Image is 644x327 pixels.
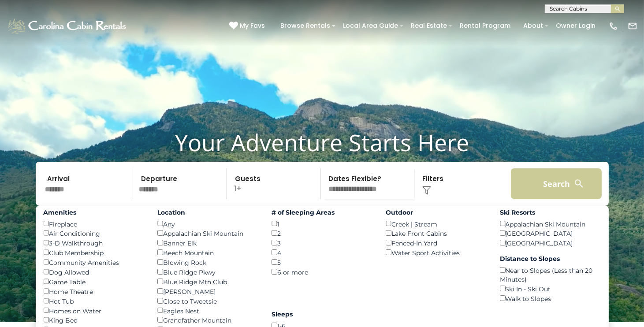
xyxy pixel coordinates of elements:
[157,315,258,325] div: Grandfather Mountain
[7,129,637,156] h1: Your Adventure Starts Here
[272,238,372,248] div: 3
[272,310,372,319] label: Sleeps
[44,277,145,286] div: Game Table
[511,168,602,199] button: Search
[272,219,372,229] div: 1
[157,238,258,248] div: Banner Elk
[44,286,145,296] div: Home Theatre
[44,257,145,267] div: Community Amenities
[44,219,145,229] div: Fireplace
[628,21,637,31] img: mail-regular-white.png
[272,208,372,217] label: # of Sleeping Areas
[272,248,372,257] div: 4
[551,19,600,33] a: Owner Login
[386,248,487,257] div: Water Sport Activities
[422,186,431,195] img: filter--v1.png
[157,208,258,217] label: Location
[44,267,145,277] div: Dog Allowed
[157,219,258,229] div: Any
[500,228,601,238] div: [GEOGRAPHIC_DATA]
[44,296,145,306] div: Hot Tub
[157,286,258,296] div: [PERSON_NAME]
[386,219,487,229] div: Creek | Stream
[455,19,515,33] a: Rental Program
[272,228,372,238] div: 2
[500,208,601,217] label: Ski Resorts
[500,284,601,294] div: Ski In - Ski Out
[230,168,320,199] p: 1+
[519,19,547,33] a: About
[272,267,372,277] div: 6 or more
[500,294,601,303] div: Walk to Slopes
[386,238,487,248] div: Fenced-In Yard
[500,254,601,263] label: Distance to Slopes
[44,228,145,238] div: Air Conditioning
[276,19,335,33] a: Browse Rentals
[44,238,145,248] div: 3-D Walkthrough
[44,306,145,316] div: Homes on Water
[500,265,601,284] div: Near to Slopes (Less than 20 Minutes)
[157,277,258,286] div: Blue Ridge Mtn Club
[272,257,372,267] div: 5
[44,208,145,217] label: Amenities
[44,315,145,325] div: King Bed
[500,238,601,248] div: [GEOGRAPHIC_DATA]
[157,267,258,277] div: Blue Ridge Pkwy
[157,228,258,238] div: Appalachian Ski Mountain
[157,306,258,316] div: Eagles Nest
[7,17,129,35] img: White-1-1-2.png
[339,19,402,33] a: Local Area Guide
[406,19,451,33] a: Real Estate
[386,208,487,217] label: Outdoor
[609,21,618,31] img: phone-regular-white.png
[386,228,487,238] div: Lake Front Cabins
[500,219,601,229] div: Appalachian Ski Mountain
[44,248,145,257] div: Club Membership
[240,21,265,30] span: My Favs
[229,21,267,31] a: My Favs
[573,178,584,189] img: search-regular-white.png
[157,257,258,267] div: Blowing Rock
[157,248,258,257] div: Beech Mountain
[157,296,258,306] div: Close to Tweetsie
